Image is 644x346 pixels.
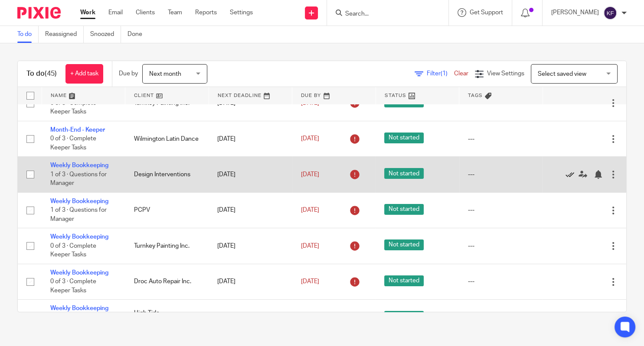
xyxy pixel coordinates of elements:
span: Not started [384,204,424,215]
div: --- [468,277,534,286]
a: Weekly Bookkeeping [50,305,108,311]
span: Not started [384,311,424,322]
td: [DATE] [209,121,292,156]
span: [DATE] [301,278,319,285]
span: Tags [468,93,483,98]
span: 0 of 3 · Complete Keeper Tasks [50,136,96,151]
a: Snoozed [90,26,121,43]
span: Select saved view [538,71,586,77]
a: Email [108,8,123,17]
a: Weekly Bookkeeping [50,198,108,204]
a: Work [80,8,95,17]
span: Not started [384,133,424,143]
a: Reassigned [45,26,84,43]
img: svg%3E [603,6,617,20]
div: --- [468,135,534,143]
span: 1 of 3 · Questions for Manager [50,207,107,222]
a: To do [17,26,39,43]
span: (1) [441,71,448,77]
p: [PERSON_NAME] [551,8,599,17]
span: View Settings [487,71,524,77]
a: Weekly Bookkeeping [50,234,108,240]
span: Get Support [470,10,503,16]
span: [DATE] [301,136,319,142]
td: PCPV [125,192,209,228]
td: [DATE] [209,157,292,192]
img: Pixie [17,7,61,19]
div: --- [468,170,534,179]
span: 1 of 3 · Questions for Manager [50,171,107,187]
span: 0 of 3 · Complete Keeper Tasks [50,243,96,258]
span: (45) [45,70,57,77]
td: [DATE] [209,192,292,228]
span: Next month [149,71,181,77]
td: [DATE] [209,228,292,264]
a: Team [168,8,182,17]
div: --- [468,242,534,250]
span: [DATE] [301,243,319,249]
a: Reports [195,8,217,17]
a: Month-End - Keeper [50,127,105,133]
a: Clear [454,71,468,77]
a: Settings [230,8,253,17]
span: 0 of 3 · Complete Keeper Tasks [50,278,96,294]
a: + Add task [65,64,103,84]
td: Droc Auto Repair Inc. [125,264,209,299]
span: Filter [427,71,454,77]
span: [DATE] [301,171,319,178]
td: Design Interventions [125,157,209,192]
p: Due by [119,69,138,78]
a: Clients [136,8,155,17]
span: Not started [384,239,424,250]
span: 0 of 3 · Complete Keeper Tasks [50,100,96,115]
span: [DATE] [301,207,319,213]
a: Weekly Bookkeeping [50,162,108,168]
div: --- [468,206,534,214]
td: Turnkey Painting Inc. [125,228,209,264]
a: Weekly Bookkeeping [50,270,108,276]
h1: To do [26,69,57,78]
td: [DATE] [209,300,292,335]
td: [DATE] [209,264,292,299]
a: Mark as done [566,170,579,179]
td: High Tide [MEDICAL_DATA] [125,300,209,335]
span: Not started [384,168,424,179]
td: Wilmington Latin Dance [125,121,209,156]
span: Not started [384,275,424,286]
input: Search [344,10,422,18]
a: Done [127,26,149,43]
